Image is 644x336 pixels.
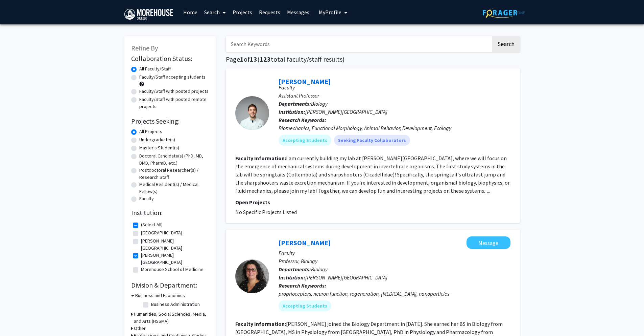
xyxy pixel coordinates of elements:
[139,181,209,195] label: Medical Resident(s) / Medical Fellow(s)
[124,9,173,20] img: Morehouse College Logo
[483,7,525,18] img: ForagerOne Logo
[139,167,209,181] label: Postdoctoral Researcher(s) / Research Staff
[235,155,510,194] fg-read-more: I am currently building my lab at [PERSON_NAME][GEOGRAPHIC_DATA], where we will focus on the emer...
[139,136,175,143] label: Undergraduate(s)
[131,55,209,63] h2: Collaboration Status:
[319,9,341,16] span: My Profile
[131,281,209,289] h2: Division & Department:
[305,274,387,281] span: [PERSON_NAME][GEOGRAPHIC_DATA]
[279,282,326,289] b: Research Keywords:
[131,44,158,52] span: Refine By
[279,100,311,107] b: Departments:
[279,124,510,132] div: Biomechanics, Functional Morphology, Animal Behavior, Development, Ecology
[141,237,207,252] label: [PERSON_NAME][GEOGRAPHIC_DATA]
[139,65,171,72] label: All Faculty/Staff
[180,0,201,24] a: Home
[141,229,182,236] label: [GEOGRAPHIC_DATA]
[305,108,387,115] span: [PERSON_NAME][GEOGRAPHIC_DATA]
[250,55,257,63] span: 13
[279,266,311,273] b: Departments:
[311,266,328,273] span: Biology
[139,96,209,110] label: Faculty/Staff with posted remote projects
[279,274,305,281] b: Institution:
[139,128,162,135] label: All Projects
[235,209,297,215] span: No Specific Projects Listed
[279,290,510,298] div: proprioceptors, neuron function, regeneration, [MEDICAL_DATA], nanoparticles
[279,77,331,86] a: [PERSON_NAME]
[467,236,510,249] button: Message Valerie Haftel
[139,144,179,151] label: Master's Student(s)
[226,36,491,52] input: Search Keywords
[279,83,510,91] p: Faculty
[139,152,209,167] label: Doctoral Candidate(s) (PhD, MD, DMD, PharmD, etc.)
[229,0,256,24] a: Projects
[235,198,510,206] p: Open Projects
[279,91,510,100] p: Assistant Professor
[131,117,209,125] h2: Projects Seeking:
[141,266,204,273] label: Morehouse School of Medicine
[131,209,209,217] h2: Institution:
[279,300,331,311] mat-chip: Accepting Students
[201,0,229,24] a: Search
[134,311,209,325] h3: Humanities, Social Sciences, Media, and Arts (HSSMA)
[235,155,286,162] b: Faculty Information:
[279,257,510,265] p: Professor, Biology
[279,117,326,123] b: Research Keywords:
[139,88,209,95] label: Faculty/Staff with posted projects
[135,292,185,299] h3: Business and Economics
[284,0,313,24] a: Messages
[134,325,146,332] h3: Other
[492,36,520,52] button: Search
[226,55,520,63] h1: Page of ( total faculty/staff results)
[279,249,510,257] p: Faculty
[151,301,200,308] label: Business Administration
[139,195,154,202] label: Faculty
[279,135,331,146] mat-chip: Accepting Students
[240,55,244,63] span: 1
[5,306,29,331] iframe: Chat
[141,221,163,228] label: (Select All)
[235,320,286,327] b: Faculty Information:
[260,55,271,63] span: 123
[311,100,328,107] span: Biology
[141,252,207,266] label: [PERSON_NAME][GEOGRAPHIC_DATA]
[334,135,410,146] mat-chip: Seeking Faculty Collaborators
[279,108,305,115] b: Institution:
[279,238,331,247] a: [PERSON_NAME]
[256,0,284,24] a: Requests
[139,73,206,81] label: Faculty/Staff accepting students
